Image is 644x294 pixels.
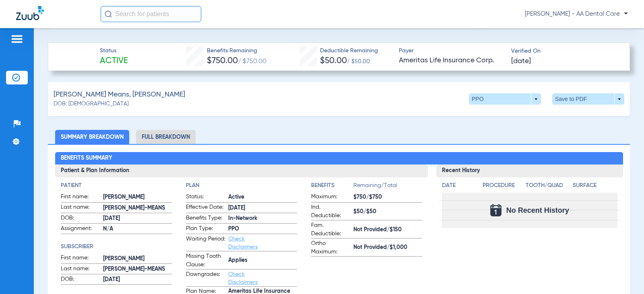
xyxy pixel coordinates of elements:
h4: Procedure [483,181,523,190]
span: In-Network [228,214,297,223]
span: [PERSON_NAME]-MEANS [103,204,172,212]
a: Check Disclaimers [228,271,258,285]
span: / $50.00 [347,59,370,64]
span: DOB: [61,214,100,224]
img: Zuub Logo [16,6,44,20]
h4: Surface [573,181,617,190]
span: [PERSON_NAME] - AA Dental Care [525,10,628,18]
span: [PERSON_NAME] Means, [PERSON_NAME] [54,90,185,100]
span: Ortho Maximum: [311,239,351,256]
span: Benefits Remaining [207,47,266,55]
button: Save to PDF [552,93,624,105]
li: Full Breakdown [136,130,196,144]
app-breakdown-title: Tooth/Quad [526,181,570,193]
span: Maximum: [311,193,351,202]
span: [DATE] [511,56,531,66]
span: $50.00 [320,57,347,65]
span: $750.00 [207,57,238,65]
span: Ind. Deductible: [311,203,351,220]
span: Active [100,56,128,67]
app-breakdown-title: Benefits [311,181,353,193]
span: [DATE] [103,275,172,284]
span: [PERSON_NAME] [103,193,172,201]
span: Waiting Period: [186,235,225,251]
h4: Tooth/Quad [526,181,570,190]
span: PPO [228,225,297,233]
span: First name: [61,193,100,202]
img: Calendar [490,204,502,216]
span: Not Provided/$1,000 [353,243,422,252]
span: Downgrades: [186,270,225,286]
span: Applies [228,256,297,265]
button: PPO [469,93,541,105]
span: / $750.00 [238,58,266,65]
span: Last name: [61,265,100,274]
span: Plan Type: [186,224,225,234]
span: Effective Date: [186,203,225,213]
span: Status: [186,193,225,202]
span: Not Provided/$150 [353,226,422,234]
span: Ameritas Life Insurance Corp. [399,56,504,66]
span: DOB: [DEMOGRAPHIC_DATA] [54,100,129,108]
img: Search Icon [105,10,112,18]
span: First name: [61,254,100,263]
app-breakdown-title: Surface [573,181,617,193]
h4: Date [442,181,476,190]
h3: Patient & Plan Information [55,164,428,177]
app-breakdown-title: Procedure [483,181,523,193]
h4: Patient [61,181,172,190]
span: Assignment: [61,224,100,234]
h4: Plan [186,181,297,190]
span: Payer [399,47,504,55]
span: [DATE] [103,214,172,223]
h4: Benefits [311,181,353,190]
span: [DATE] [228,204,297,212]
span: No Recent History [506,206,569,214]
span: Status [100,47,128,55]
span: [PERSON_NAME]-MEANS [103,265,172,273]
input: Search for patients [101,6,201,22]
span: Fam. Deductible: [311,221,351,238]
img: hamburger-icon [10,34,23,44]
h4: Subscriber [61,243,172,251]
span: DOB: [61,275,100,285]
span: Last name: [61,203,100,213]
app-breakdown-title: Date [442,181,476,193]
span: [PERSON_NAME] [103,255,172,263]
span: Deductible Remaining [320,47,378,55]
span: Verified On [511,47,617,56]
span: $750/$750 [353,193,422,201]
li: Summary Breakdown [55,130,129,144]
span: $50/$50 [353,208,422,216]
span: Benefits Type: [186,214,225,224]
span: Remaining/Total [353,181,422,193]
a: Check Disclaimers [228,236,258,250]
span: Missing Tooth Clause: [186,252,225,269]
span: Active [228,193,297,201]
h3: Recent History [436,164,623,177]
span: N/A [103,225,172,233]
h2: Benefits Summary [55,152,623,165]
